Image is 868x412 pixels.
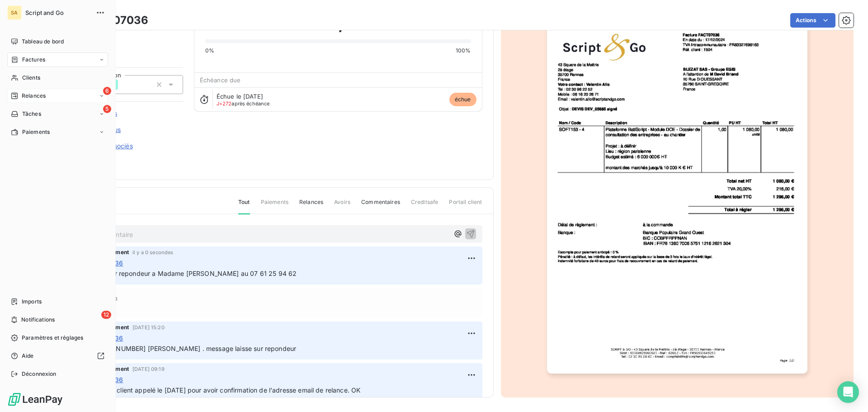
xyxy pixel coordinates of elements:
[22,334,83,342] span: Paramètres et réglages
[103,105,111,113] span: 5
[217,100,232,107] span: J+272
[60,270,297,277] span: message laisse sur repondeur a Madame [PERSON_NAME] au 07 61 25 94 62
[25,9,90,16] span: Script and Go
[449,198,482,213] span: Portail client
[22,110,41,118] span: Tâches
[217,93,263,100] span: Échue le [DATE]
[22,128,50,136] span: Paiements
[205,47,214,55] span: 0%
[361,198,400,213] span: Commentaires
[411,198,439,213] span: Creditsafe
[7,349,108,363] a: Aide
[85,12,148,28] h3: FACT07036
[217,101,270,106] span: après échéance
[200,76,241,84] span: Échéance due
[22,56,45,64] span: Factures
[132,325,165,330] span: [DATE] 15:20
[60,345,296,352] span: appel au [PHONE_NUMBER] [PERSON_NAME] . message laisse sur repondeur
[261,198,288,213] span: Paiements
[103,87,111,95] span: 6
[22,298,42,306] span: Imports
[7,392,63,407] img: Logo LeanPay
[132,366,165,372] span: [DATE] 09:19
[60,386,360,394] span: [PERSON_NAME]: client appelé le [DATE] pour avoir confirmation de l'adresse email de relance. OK
[21,316,55,324] span: Notifications
[299,198,323,213] span: Relances
[101,311,111,319] span: 12
[790,13,835,28] button: Actions
[456,47,471,55] span: 100%
[22,370,57,378] span: Déconnexion
[22,352,34,360] span: Aide
[22,74,40,82] span: Clients
[547,5,807,374] img: invoice_thumbnail
[22,92,46,100] span: Relances
[7,5,22,20] div: SA
[837,381,859,403] div: Open Intercom Messenger
[449,93,476,106] span: échue
[22,38,64,46] span: Tableau de bord
[334,198,350,213] span: Avoirs
[238,198,250,214] span: Tout
[132,250,174,255] span: il y a 0 secondes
